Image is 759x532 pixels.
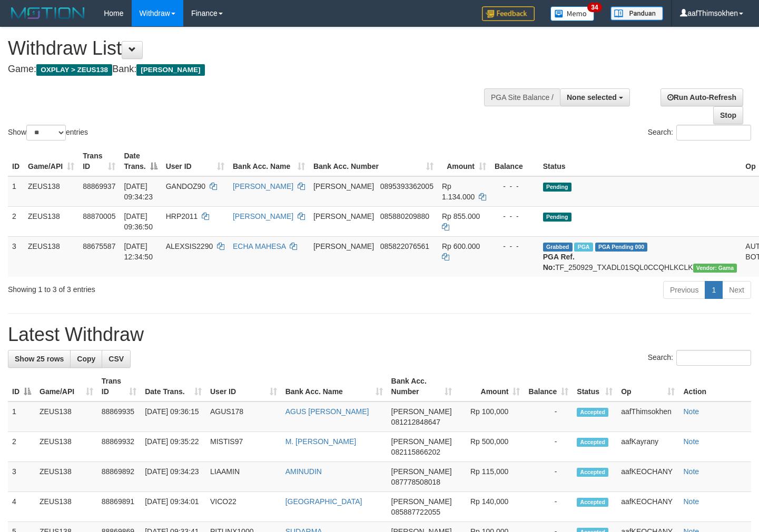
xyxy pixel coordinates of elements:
[124,242,153,261] span: [DATE] 12:34:50
[524,372,573,401] th: Balance: activate to sort column ascending
[97,372,141,401] th: Trans ID: activate to sort column ascending
[380,212,429,220] span: Copy 085880209880 to clipboard
[8,492,35,522] td: 4
[524,401,573,432] td: -
[77,355,95,363] span: Copy
[8,401,35,432] td: 1
[83,242,115,250] span: 88675587
[442,212,480,220] span: Rp 855.000
[141,462,206,492] td: [DATE] 09:34:23
[8,5,88,21] img: MOTION_logo.png
[166,242,213,250] span: ALEXSIS2290
[8,350,71,368] a: Show 25 rows
[206,401,281,432] td: AGUS178
[543,213,571,222] span: Pending
[70,350,102,368] a: Copy
[285,497,362,506] a: [GEOGRAPHIC_DATA]
[391,497,452,506] span: [PERSON_NAME]
[550,6,595,21] img: Button%20Memo.svg
[166,212,198,220] span: HRP2011
[35,432,97,462] td: ZEUS138
[648,350,751,366] label: Search:
[166,182,205,190] span: GANDOZ90
[15,355,64,363] span: Show 25 rows
[577,498,608,507] span: Accepted
[391,407,452,416] span: [PERSON_NAME]
[35,372,97,401] th: Game/API: activate to sort column ascending
[676,350,751,366] input: Search:
[595,243,648,252] span: PGA Pending
[206,372,281,401] th: User ID: activate to sort column ascending
[524,432,573,462] td: -
[539,236,742,277] td: TF_250929_TXADL01SQL0CCQHLKCLK
[543,253,575,272] b: PGA Ref. No:
[35,492,97,522] td: ZEUS138
[442,242,480,250] span: Rp 600.000
[442,182,475,201] span: Rp 1.134.000
[162,146,229,176] th: User ID: activate to sort column ascending
[309,146,438,176] th: Bank Acc. Number: activate to sort column ascending
[102,350,131,368] a: CSV
[693,264,737,273] span: Vendor URL: https://trx31.1velocity.biz
[26,125,66,140] select: Showentries
[490,146,539,176] th: Balance
[456,492,525,522] td: Rp 140,000
[8,206,24,236] td: 2
[313,242,374,250] span: [PERSON_NAME]
[97,462,141,492] td: 88869892
[391,418,440,426] span: Copy 081212848647 to clipboard
[713,106,743,124] a: Stop
[456,432,525,462] td: Rp 500,000
[313,212,374,220] span: [PERSON_NAME]
[539,146,742,176] th: Status
[573,372,617,401] th: Status: activate to sort column ascending
[683,497,699,506] a: Note
[524,492,573,522] td: -
[617,372,679,401] th: Op: activate to sort column ascending
[683,467,699,476] a: Note
[97,432,141,462] td: 88869932
[281,372,387,401] th: Bank Acc. Name: activate to sort column ascending
[495,181,535,192] div: - - -
[676,125,751,140] input: Search:
[577,468,608,477] span: Accepted
[36,64,112,76] span: OXPLAY > ZEUS138
[233,182,293,190] a: [PERSON_NAME]
[24,206,78,236] td: ZEUS138
[8,64,496,75] h4: Game: Bank:
[233,242,285,250] a: ECHA MAHESA
[24,236,78,277] td: ZEUS138
[495,241,535,252] div: - - -
[8,146,24,176] th: ID
[391,508,440,516] span: Copy 085887722055 to clipboard
[391,448,440,456] span: Copy 082115866202 to clipboard
[524,462,573,492] td: -
[97,492,141,522] td: 88869891
[229,146,309,176] th: Bank Acc. Name: activate to sort column ascending
[206,462,281,492] td: LIAAMIN
[380,182,433,190] span: Copy 0895393362005 to clipboard
[141,432,206,462] td: [DATE] 09:35:22
[387,372,456,401] th: Bank Acc. Number: activate to sort column ascending
[391,437,452,446] span: [PERSON_NAME]
[97,401,141,432] td: 88869935
[8,324,751,345] h1: Latest Withdraw
[141,492,206,522] td: [DATE] 09:34:01
[683,437,699,446] a: Note
[124,182,153,201] span: [DATE] 09:34:23
[8,372,35,401] th: ID: activate to sort column descending
[495,211,535,222] div: - - -
[285,437,357,446] a: M. [PERSON_NAME]
[124,212,153,231] span: [DATE] 09:36:50
[380,242,429,250] span: Copy 085822076561 to clipboard
[683,407,699,416] a: Note
[206,492,281,522] td: VICO22
[141,401,206,432] td: [DATE] 09:36:15
[663,281,705,299] a: Previous
[8,432,35,462] td: 2
[8,462,35,492] td: 3
[78,146,120,176] th: Trans ID: activate to sort column ascending
[617,432,679,462] td: aafKayrany
[391,478,440,486] span: Copy 087778508018 to clipboard
[35,462,97,492] td: ZEUS138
